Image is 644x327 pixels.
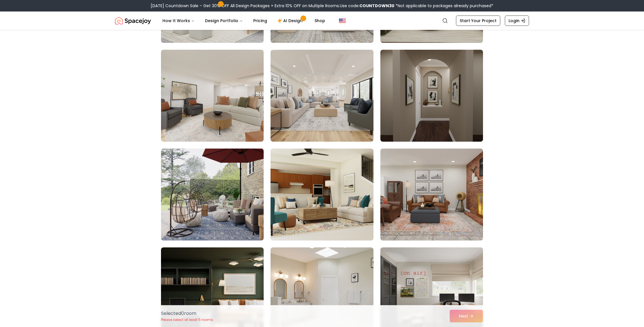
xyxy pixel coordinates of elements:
[161,50,264,142] img: Room room-46
[249,15,272,26] a: Pricing
[380,50,483,142] img: Room room-48
[151,3,493,9] div: [DATE] Countdown Sale – Get 30% OFF All Design Packages + Extra 10% OFF on Multiple Rooms.
[505,16,529,26] a: Login
[339,17,346,24] img: United States
[380,149,483,241] img: Room room-51
[158,146,266,243] img: Room room-49
[161,310,213,317] p: Selected 0 room
[310,15,330,26] a: Shop
[200,15,248,26] button: Design Portfolio
[271,149,373,241] img: Room room-50
[359,3,394,9] b: COUNTDOWN30
[115,15,151,26] a: Spacejoy
[340,3,394,9] span: Use code:
[271,50,373,142] img: Room room-47
[115,15,151,26] img: Spacejoy Logo
[158,15,199,26] button: How It Works
[394,3,493,9] span: *Not applicable to packages already purchased*
[158,15,330,26] nav: Main
[115,11,529,30] nav: Global
[456,16,500,26] a: Start Your Project
[273,15,309,26] a: AI Design
[161,318,213,322] p: Please select at least 5 rooms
